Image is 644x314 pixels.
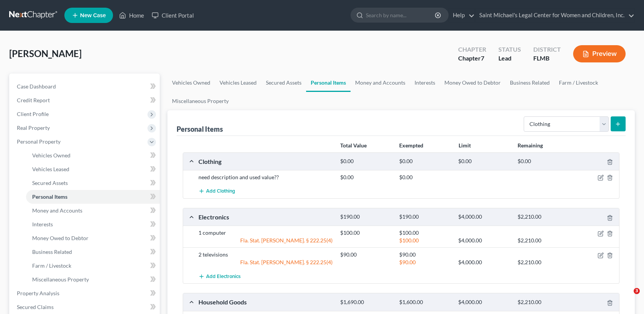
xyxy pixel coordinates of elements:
[11,286,160,300] a: Property Analysis
[17,138,61,145] span: Personal Property
[554,74,603,92] a: Farm / Livestock
[336,213,395,221] div: $190.00
[11,80,160,93] a: Case Dashboard
[11,300,160,314] a: Secured Claims
[26,273,160,286] a: Miscellaneous Property
[17,290,59,296] span: Property Analysis
[395,229,454,237] div: $100.00
[195,229,336,237] div: 1 computer
[198,269,241,283] button: Add Electronics
[26,149,160,162] a: Vehicles Owned
[518,142,543,149] strong: Remaining
[458,45,486,54] div: Chapter
[454,237,513,244] div: $4,000.00
[481,54,484,62] span: 7
[454,158,513,165] div: $0.00
[459,142,471,149] strong: Limit
[514,237,573,244] div: $2,210.00
[26,204,160,218] a: Money and Accounts
[475,8,634,22] a: Saint Michael's Legal Center for Women and Children, Inc.
[32,193,67,200] span: Personal Items
[351,74,410,92] a: Money and Accounts
[514,213,573,221] div: $2,210.00
[206,188,235,195] span: Add Clothing
[533,54,561,63] div: FLMB
[458,54,486,63] div: Chapter
[148,8,198,22] a: Client Portal
[395,258,454,266] div: $90.00
[195,237,336,244] div: Fla. Stat. [PERSON_NAME]. § 222.25(4)
[32,235,88,241] span: Money Owed to Debtor
[115,8,148,22] a: Home
[195,298,336,306] div: Household Goods
[26,176,160,190] a: Secured Assets
[198,184,235,198] button: Add Clothing
[26,245,160,259] a: Business Related
[395,213,454,221] div: $190.00
[395,237,454,244] div: $100.00
[514,158,573,165] div: $0.00
[32,276,89,283] span: Miscellaneous Property
[215,74,261,92] a: Vehicles Leased
[32,249,72,255] span: Business Related
[26,231,160,245] a: Money Owed to Debtor
[32,152,70,159] span: Vehicles Owned
[17,97,50,103] span: Credit Report
[399,142,423,149] strong: Exempted
[336,251,395,258] div: $90.00
[454,299,513,306] div: $4,000.00
[366,8,436,22] input: Search by name...
[80,13,106,18] span: New Case
[17,111,49,117] span: Client Profile
[533,45,561,54] div: District
[336,158,395,165] div: $0.00
[32,166,69,172] span: Vehicles Leased
[11,93,160,107] a: Credit Report
[9,48,82,59] span: [PERSON_NAME]
[395,251,454,258] div: $90.00
[573,45,626,62] button: Preview
[306,74,351,92] a: Personal Items
[498,45,521,54] div: Status
[167,74,215,92] a: Vehicles Owned
[514,258,573,266] div: $2,210.00
[195,258,336,266] div: Fla. Stat. [PERSON_NAME]. § 222.25(4)
[454,258,513,266] div: $4,000.00
[618,288,636,306] iframe: Intercom live chat
[195,157,336,165] div: Clothing
[26,162,160,176] a: Vehicles Leased
[449,8,475,22] a: Help
[454,213,513,221] div: $4,000.00
[505,74,554,92] a: Business Related
[32,180,68,186] span: Secured Assets
[395,299,454,306] div: $1,600.00
[17,304,54,310] span: Secured Claims
[17,83,56,90] span: Case Dashboard
[634,288,640,294] span: 3
[514,299,573,306] div: $2,210.00
[195,251,336,258] div: 2 televisions
[261,74,306,92] a: Secured Assets
[395,158,454,165] div: $0.00
[410,74,440,92] a: Interests
[195,213,336,221] div: Electronics
[32,207,82,214] span: Money and Accounts
[32,221,53,227] span: Interests
[26,259,160,273] a: Farm / Livestock
[336,299,395,306] div: $1,690.00
[32,262,71,269] span: Farm / Livestock
[26,218,160,231] a: Interests
[336,173,395,181] div: $0.00
[195,173,336,181] div: need description and used value??
[440,74,505,92] a: Money Owed to Debtor
[336,229,395,237] div: $100.00
[340,142,367,149] strong: Total Value
[177,124,223,134] div: Personal Items
[498,54,521,63] div: Lead
[206,273,241,280] span: Add Electronics
[395,173,454,181] div: $0.00
[26,190,160,204] a: Personal Items
[167,92,233,110] a: Miscellaneous Property
[17,124,50,131] span: Real Property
